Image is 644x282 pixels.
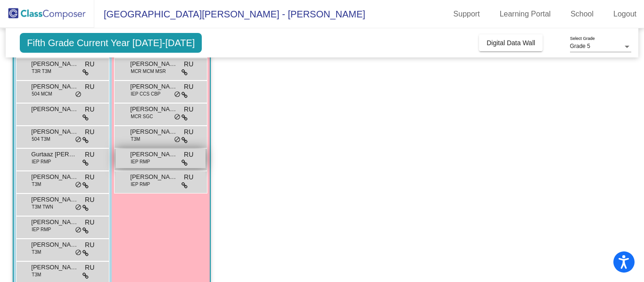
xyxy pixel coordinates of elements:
[131,136,140,143] span: T3M
[85,59,94,69] span: RU
[32,181,41,188] span: T3M
[85,105,94,114] span: RU
[31,150,78,159] span: Gurtaaz [PERSON_NAME]
[85,127,94,137] span: RU
[174,113,181,121] span: do_not_disturb_alt
[94,7,365,22] span: [GEOGRAPHIC_DATA][PERSON_NAME] - [PERSON_NAME]
[85,240,94,250] span: RU
[479,34,543,51] button: Digital Data Wall
[32,136,50,143] span: 504 T3M
[31,218,78,227] span: [PERSON_NAME]
[184,82,193,92] span: RU
[487,39,535,47] span: Digital Data Wall
[32,249,41,256] span: T3M
[184,127,193,137] span: RU
[75,226,82,234] span: do_not_disturb_alt
[131,68,165,75] span: MCR MCM MSR
[31,105,78,114] span: [PERSON_NAME] [PERSON_NAME]
[174,91,181,98] span: do_not_disturb_alt
[184,59,193,69] span: RU
[85,263,94,273] span: RU
[184,105,193,114] span: RU
[32,226,51,233] span: IEP RMP
[31,82,78,91] span: [PERSON_NAME]
[446,7,487,22] a: Support
[85,172,94,182] span: RU
[184,172,193,182] span: RU
[130,59,177,69] span: [PERSON_NAME]
[32,68,51,75] span: T3R T3M
[174,136,181,144] span: do_not_disturb_alt
[31,172,78,182] span: [PERSON_NAME]
[606,7,644,22] a: Logout
[85,150,94,160] span: RU
[131,158,150,165] span: IEP RMP
[32,90,52,97] span: 504 MCM
[85,82,94,92] span: RU
[130,82,177,91] span: [PERSON_NAME]
[31,127,78,137] span: [PERSON_NAME]
[32,158,51,165] span: IEP RMP
[85,195,94,205] span: RU
[20,33,202,53] span: Fifth Grade Current Year [DATE]-[DATE]
[75,249,82,257] span: do_not_disturb_alt
[75,181,82,189] span: do_not_disturb_alt
[31,59,78,69] span: [PERSON_NAME]
[184,150,193,160] span: RU
[85,218,94,227] span: RU
[32,271,41,278] span: T3M
[131,90,160,97] span: IEP CCS CBP
[31,263,78,272] span: [PERSON_NAME]
[492,7,559,22] a: Learning Portal
[131,113,153,120] span: MCR SGC
[130,105,177,114] span: [PERSON_NAME]
[75,91,82,98] span: do_not_disturb_alt
[75,136,82,144] span: do_not_disturb_alt
[131,181,150,188] span: IEP RMP
[31,195,78,204] span: [PERSON_NAME]
[130,127,177,137] span: [PERSON_NAME]
[31,240,78,250] span: [PERSON_NAME]
[563,7,601,22] a: School
[570,43,590,49] span: Grade 5
[32,203,53,210] span: T3M TWN
[75,204,82,211] span: do_not_disturb_alt
[130,150,177,159] span: [PERSON_NAME]
[130,172,177,182] span: [PERSON_NAME]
